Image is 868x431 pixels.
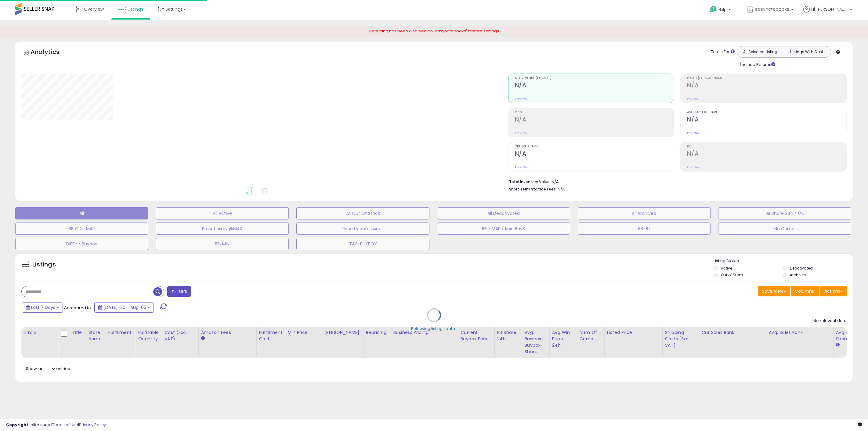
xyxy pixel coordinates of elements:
button: All Deactivated [437,207,570,219]
small: Prev: N/A [515,165,527,169]
button: Listings With Cost [784,48,829,56]
h2: N/A [515,82,674,90]
span: Listings [128,6,143,12]
div: Retrieving listings data.. [411,326,457,331]
button: BB100 [578,223,711,235]
button: All Out Of Stock [296,207,429,219]
button: BB € >= MAP [15,223,148,235]
button: All [15,207,148,219]
small: Prev: N/A [515,97,527,101]
button: BB Share 24h > 0% [718,207,851,219]
span: N/A [558,186,565,192]
span: ROI [687,145,846,148]
b: Short Term Storage Fees: [509,187,557,192]
span: Hi [PERSON_NAME] [811,6,848,12]
small: Prev: N/A [687,131,699,135]
h5: Analytics [31,48,71,58]
li: N/A [509,178,842,185]
small: Prev: N/A [515,131,527,135]
b: Total Inventory Value: [509,179,551,184]
h2: N/A [515,116,674,124]
h2: N/A [687,116,846,124]
button: All Selected Listings [739,48,784,56]
div: Include Returns [732,61,783,68]
h2: N/A [687,82,846,90]
button: DIFF <> Buybox [15,238,148,250]
button: Price Update Issues [296,223,429,235]
button: Preset: Aktiv @MAX [156,223,289,235]
button: No Comp. [718,223,851,235]
span: Profit [PERSON_NAME] [687,77,846,80]
a: Hi [PERSON_NAME] [803,6,852,20]
button: BB > MAP / kein BuyB [437,223,570,235]
span: Net Revenue (Exc. VAT) [515,77,674,80]
span: Repricing has been disabled on 'easynotebooks' in store settings [369,28,499,34]
div: Totals For [711,49,735,55]
a: Help [705,1,737,20]
button: TAG: BUYBOX [296,238,429,250]
span: Avg. Buybox Share [687,111,846,114]
span: Overview [84,6,104,12]
small: Prev: N/A [687,165,699,169]
h2: N/A [687,150,846,158]
small: Prev: N/A [687,97,699,101]
button: All Active [156,207,289,219]
i: Get Help [709,5,717,13]
button: BB>MIN [156,238,289,250]
h2: N/A [515,150,674,158]
span: Ordered Items [515,145,674,148]
span: Help [718,7,727,12]
span: easynotebooks [755,6,789,12]
span: Profit [515,111,674,114]
button: All Archived [578,207,711,219]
